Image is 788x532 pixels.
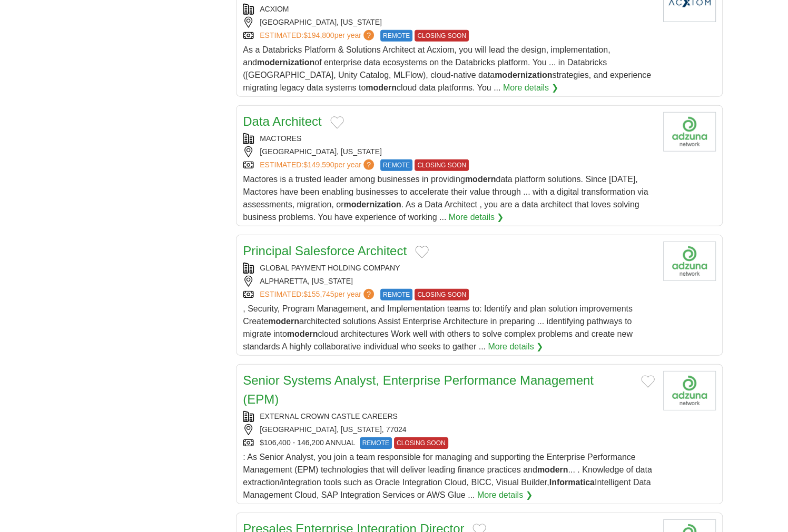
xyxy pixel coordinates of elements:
a: More details ❯ [503,82,558,94]
a: ESTIMATED:$194,800per year? [260,30,376,42]
span: , Security, Program Management, and Implementation teams to: Identify and plan solution improveme... [243,304,633,351]
a: More details ❯ [488,340,543,353]
div: [GEOGRAPHIC_DATA], [US_STATE] [243,146,655,157]
div: [GEOGRAPHIC_DATA], [US_STATE], 77024 [243,424,655,435]
div: [GEOGRAPHIC_DATA], [US_STATE] [243,17,655,28]
a: Principal Salesforce Architect [243,244,407,258]
span: REMOTE [380,159,412,171]
a: ACXIOM [260,5,289,13]
a: ESTIMATED:$149,590per year? [260,159,376,171]
span: : As Senior Analyst, you join a team responsible for managing and supporting the Enterprise Perfo... [243,453,652,499]
div: EXTERNAL CROWN CASTLE CAREERS [243,411,655,422]
strong: modern [537,465,568,474]
button: Add to favorite jobs [415,246,429,258]
a: ESTIMATED:$155,745per year? [260,289,376,300]
span: REMOTE [380,289,412,300]
strong: modernization [495,71,552,79]
img: Company logo [663,371,716,410]
span: ? [363,159,374,170]
span: REMOTE [380,30,412,42]
a: More details ❯ [449,211,504,224]
span: CLOSING SOON [394,437,448,449]
a: More details ❯ [477,489,533,501]
strong: modern [268,317,299,326]
div: MACTORES [243,133,655,144]
div: ALPHARETTA, [US_STATE] [243,276,655,287]
span: CLOSING SOON [415,289,469,300]
span: $155,745 [303,290,334,298]
div: $106,400 - 146,200 ANNUAL [243,437,655,449]
strong: modernization [257,58,314,67]
strong: modern [465,175,496,184]
strong: modern [366,83,397,92]
button: Add to favorite jobs [330,116,344,129]
span: As a Databricks Platform & Solutions Architect at Acxiom, you will lead the design, implementatio... [243,45,651,92]
strong: modernization [343,200,401,209]
img: Company logo [663,242,716,281]
span: ? [363,30,374,41]
button: Add to favorite jobs [641,375,655,388]
strong: modern [287,329,318,338]
span: $149,590 [303,160,334,169]
a: Data Architect [243,114,321,128]
a: Senior Systems Analyst, Enterprise Performance Management (EPM) [243,373,594,406]
span: REMOTE [360,437,392,449]
div: GLOBAL PAYMENT HOLDING COMPANY [243,263,655,274]
span: Mactores is a trusted leader among businesses in providing data platform solutions. Since [DATE],... [243,175,648,222]
span: CLOSING SOON [415,159,469,171]
span: ? [363,289,374,299]
span: CLOSING SOON [415,30,469,42]
strong: Informatica [549,478,595,487]
img: Company logo [663,112,716,152]
span: $194,800 [303,31,334,39]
